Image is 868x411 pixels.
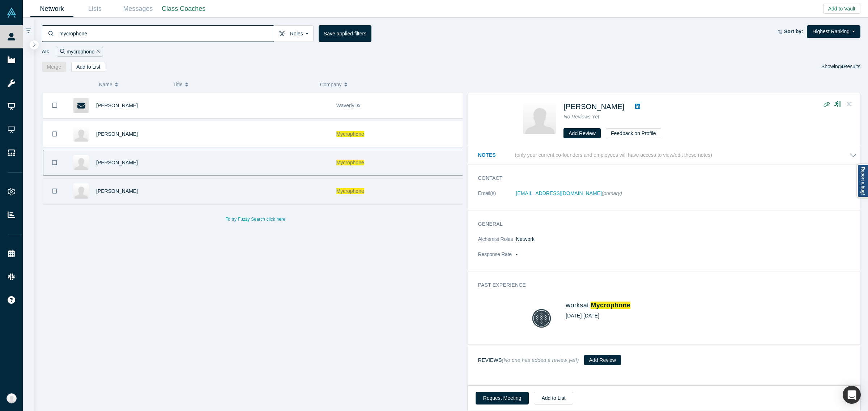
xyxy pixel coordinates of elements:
[320,77,342,92] span: Company
[478,190,516,205] dt: Email(s)
[319,25,371,42] button: Save applied filters
[823,4,860,14] button: Add to Vault
[71,62,105,72] button: Add to List
[807,25,860,38] button: Highest Ranking
[7,8,17,18] img: Alchemist Vault Logo
[857,164,868,198] a: Report a bug!
[478,281,847,289] h3: Past Experience
[59,25,274,42] input: Search by name, title, company, summary, expertise, investment criteria or topics of focus
[73,183,89,199] img: Andrew Livingston's Profile Image
[591,302,630,309] a: Mycrophone
[584,355,621,365] button: Add Review
[478,235,516,251] dt: Alchemist Roles
[159,0,208,17] a: Class Coaches
[173,77,183,92] span: Title
[566,302,809,310] h4: works at
[606,128,661,138] button: Feedback on Profile
[525,302,558,334] img: Mycrophone's Logo
[516,190,602,196] a: [EMAIL_ADDRESS][DOMAIN_NAME]
[96,160,138,165] a: [PERSON_NAME]
[7,393,17,403] img: Kristine Ortaliz's Account
[336,131,364,137] span: Mycrophone
[43,93,66,118] button: Bookmark
[173,77,312,92] button: Title
[336,103,361,108] span: WaverlyDx
[516,251,857,258] dd: -
[602,190,622,196] span: (primary)
[478,174,847,182] h3: Contact
[73,0,116,17] a: Lists
[43,179,66,204] button: Bookmark
[784,29,803,34] strong: Sort by:
[43,150,66,175] button: Bookmark
[515,152,712,158] p: (only your current co-founders and employees will have access to view/edit these notes)
[841,64,860,69] span: Results
[563,103,624,111] a: [PERSON_NAME]
[502,357,579,363] small: (No one has added a review yet!)
[42,48,50,55] span: All:
[516,235,857,243] dd: Network
[57,47,103,57] div: mycrophone
[478,356,579,364] h3: Reviews
[478,151,514,159] h3: Notes
[841,64,844,69] strong: 4
[320,77,459,92] button: Company
[563,114,599,120] span: No Reviews Yet
[821,62,860,72] div: Showing
[73,155,89,170] img: Uwe Kummerow's Profile Image
[478,151,857,159] button: Notes (only your current co-founders and employees will have access to view/edit these notes)
[336,188,364,194] span: Mycrophone
[523,101,556,134] img: Uwe Kummerow's Profile Image
[478,220,847,228] h3: General
[99,77,112,92] span: Name
[566,312,809,320] div: [DATE] - [DATE]
[478,251,516,266] dt: Response Rate
[274,25,314,42] button: Roles
[96,188,138,194] a: [PERSON_NAME]
[73,126,89,142] img: Ken Sherman's Profile Image
[30,0,73,17] a: Network
[96,131,138,137] a: [PERSON_NAME]
[116,0,159,17] a: Messages
[476,392,529,404] button: Request Meeting
[563,128,601,138] button: Add Review
[42,62,67,72] button: Merge
[221,215,290,224] button: To try Fuzzy Search click here
[534,392,573,404] button: Add to List
[99,77,166,92] button: Name
[94,48,100,56] button: Remove Filter
[96,103,138,108] a: [PERSON_NAME]
[844,99,855,110] button: Close
[43,122,66,147] button: Bookmark
[336,160,364,165] span: Mycrophone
